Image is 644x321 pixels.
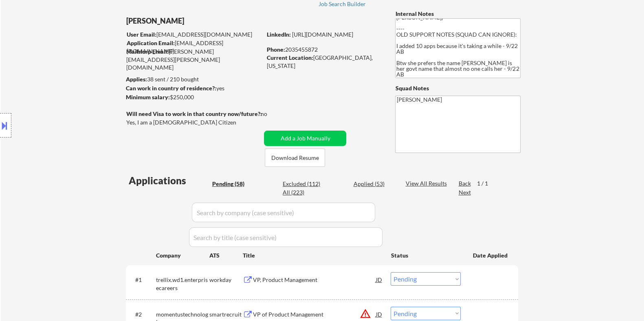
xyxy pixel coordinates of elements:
div: yes [125,84,259,92]
div: VP, Product Management [253,276,376,284]
a: [URL][DOMAIN_NAME] [292,31,353,38]
div: no [260,110,284,118]
div: ATS [209,251,242,260]
strong: User Email: [126,31,156,38]
div: Applications [128,176,209,186]
div: [PERSON_NAME] [126,16,293,26]
div: Excluded (112) [283,180,323,188]
div: Back [458,179,471,188]
div: 38 sent / 210 bought [125,75,261,83]
div: VP of Product Management [253,310,376,319]
div: Title [242,251,383,260]
input: Search by company (case sensitive) [192,203,375,222]
div: 2035455872 [266,46,382,54]
div: Pending (58) [212,180,253,188]
input: Search by title (case sensitive) [189,227,382,247]
div: $250,000 [125,93,261,101]
div: 1 / 1 [477,179,495,188]
button: Download Resume [265,148,325,167]
div: Squad Notes [395,84,521,92]
div: #1 [135,276,149,284]
strong: Can work in country of residence?: [125,85,216,92]
strong: Minimum salary: [125,94,169,100]
div: Status [391,248,461,262]
strong: Current Location: [266,54,313,61]
div: [GEOGRAPHIC_DATA], [US_STATE] [266,54,382,70]
button: Add a Job Manually [264,131,346,146]
div: Date Applied [473,251,508,260]
div: Job Search Builder [319,1,366,7]
strong: LinkedIn: [266,31,290,38]
div: View All Results [405,179,449,188]
div: trellix.wd1.enterprisecareers [156,276,209,292]
strong: Application Email: [126,39,174,46]
strong: Mailslurp Email: [126,48,168,55]
div: [EMAIL_ADDRESS][DOMAIN_NAME] [126,39,261,55]
div: Company [156,251,209,260]
div: [PERSON_NAME][EMAIL_ADDRESS][PERSON_NAME][DOMAIN_NAME] [126,48,261,72]
strong: Phone: [266,46,285,53]
div: workday [209,276,242,284]
div: Applied (53) [353,180,394,188]
div: JD [375,272,383,287]
div: All (223) [283,188,323,197]
div: #2 [135,310,149,319]
div: Internal Notes [395,10,521,18]
button: warning_amber [359,308,371,319]
div: [EMAIL_ADDRESS][DOMAIN_NAME] [126,31,261,39]
div: Yes, I am a [DEMOGRAPHIC_DATA] Citizen [126,118,264,127]
div: Next [458,188,471,197]
strong: Will need Visa to work in that country now/future?: [126,110,262,117]
a: Job Search Builder [319,1,366,9]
